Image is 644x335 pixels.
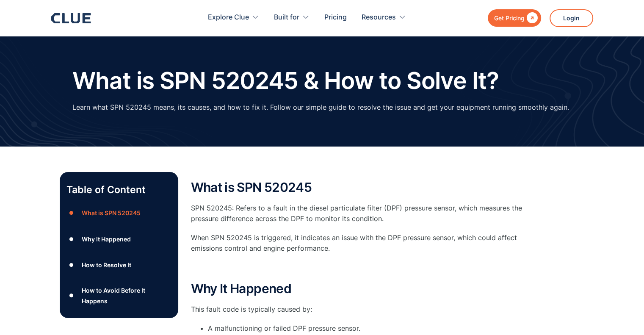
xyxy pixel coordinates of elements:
[191,233,530,254] p: When SPN 520245 is triggered, it indicates an issue with the DPF pressure sensor, which could aff...
[81,260,131,270] div: How to Resolve It
[66,289,77,302] div: ●
[191,263,530,273] p: ‍
[66,207,171,219] a: ●What is SPN 520245
[191,203,530,224] p: SPN 520245: Refers to a fault in the diesel particulate filter (DPF) pressure sensor, which measu...
[191,304,530,315] p: This fault code is typically caused by:
[362,4,406,31] div: Resources
[66,233,77,245] div: ●
[274,4,310,31] div: Built for
[66,259,171,271] a: ●How to Resolve It
[208,4,249,31] div: Explore Clue
[66,207,77,219] div: ●
[66,233,171,245] a: ●Why It Happened
[81,285,171,306] div: How to Avoid Before It Happens
[494,13,525,23] div: Get Pricing
[191,180,530,194] h2: What is SPN 520245
[66,259,77,271] div: ●
[362,4,396,31] div: Resources
[72,102,569,113] p: Learn what SPN 520245 means, its causes, and how to fix it. Follow our simple guide to resolve th...
[274,4,299,31] div: Built for
[488,9,541,27] a: Get Pricing
[550,9,593,27] a: Login
[66,183,171,197] p: Table of Content
[324,4,347,31] a: Pricing
[81,234,130,244] div: Why It Happened
[72,68,499,94] h1: What is SPN 520245 & How to Solve It?
[208,323,530,334] li: A malfunctioning or failed DPF pressure sensor.
[208,4,259,31] div: Explore Clue
[66,285,171,306] a: ●How to Avoid Before It Happens
[81,208,140,218] div: What is SPN 520245
[191,282,530,296] h2: Why It Happened
[525,13,538,23] div: 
